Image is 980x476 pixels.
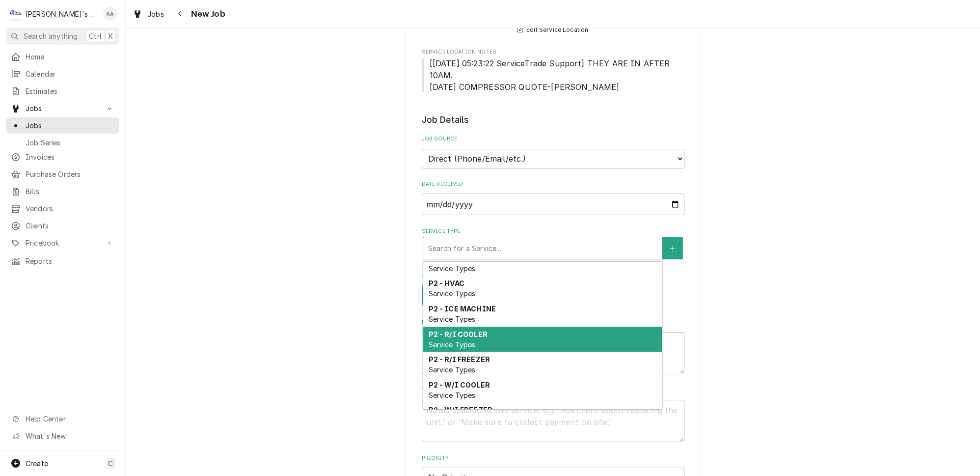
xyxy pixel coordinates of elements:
[428,305,496,313] strong: P2 - ICE MACHINE
[422,180,684,188] label: Date Received
[26,414,113,424] span: Help Center
[422,194,684,215] input: yyyy-mm-dd
[422,48,684,93] div: Service Location Notes
[26,152,114,162] span: Invoices
[26,120,114,131] span: Jobs
[6,135,119,151] a: Job Series
[6,218,119,234] a: Clients
[109,31,113,41] span: K
[89,31,102,41] span: Ctrl
[422,319,684,374] div: Reason For Call
[6,149,119,165] a: Invoices
[24,31,78,41] span: Search anything
[422,387,684,394] label: Technician Instructions
[422,454,684,462] label: Priority
[422,272,684,280] label: Job Type
[662,237,683,259] button: Create New Service
[428,289,475,298] span: Service Types
[6,428,119,444] a: Go to What's New
[26,86,114,96] span: Estimates
[6,411,119,427] a: Go to Help Center
[6,183,119,199] a: Bills
[9,7,23,21] div: C
[422,113,684,126] legend: Job Details
[172,6,188,22] button: Navigate back
[26,459,48,468] span: Create
[26,221,114,231] span: Clients
[422,227,684,235] label: Service Type
[26,431,113,441] span: What's New
[428,315,475,323] span: Service Types
[422,57,684,93] span: Service Location Notes
[428,254,491,262] strong: P1 - W/I FREEZER
[26,256,114,266] span: Reports
[6,28,119,45] button: Search anythingCtrlK
[108,458,113,469] span: C
[422,387,684,442] div: Technician Instructions
[422,135,684,143] label: Job Source
[422,319,684,327] label: Reason For Call
[6,117,119,134] a: Jobs
[188,7,225,21] span: New Job
[430,58,673,92] span: [[DATE] 05:23:22 ServiceTrade Support] THEY ARE IN AFTER 10AM. [DATE] COMPRESSOR QUOTE-[PERSON_NAME]
[428,330,487,338] strong: P2 - R/I COOLER
[422,180,684,215] div: Date Received
[6,253,119,269] a: Reports
[6,100,119,116] a: Go to Jobs
[422,48,684,56] span: Service Location Notes
[26,69,114,79] span: Calendar
[428,279,464,287] strong: P2 - HVAC
[6,200,119,217] a: Vendors
[428,406,492,414] strong: P2 - W/I FREEZER
[26,238,100,248] span: Pricebook
[26,103,100,113] span: Jobs
[6,49,119,65] a: Home
[6,66,119,82] a: Calendar
[26,186,114,196] span: Bills
[428,381,490,389] strong: P2 - W/I COOLER
[26,52,114,62] span: Home
[428,340,475,349] span: Service Types
[670,245,676,252] svg: Create New Service
[516,24,590,36] button: Edit Service Location
[428,391,475,399] span: Service Types
[103,7,117,21] div: Korey Austin's Avatar
[6,235,119,251] a: Go to Pricebook
[26,9,98,19] div: [PERSON_NAME]'s Refrigeration
[428,365,475,374] span: Service Types
[26,169,114,179] span: Purchase Orders
[147,9,164,19] span: Jobs
[6,166,119,182] a: Purchase Orders
[9,7,23,21] div: Clay's Refrigeration's Avatar
[422,227,684,259] div: Service Type
[422,272,684,307] div: Job Type
[428,355,490,364] strong: P2 - R/I FREEZER
[26,138,114,148] span: Job Series
[103,7,117,21] div: KA
[6,83,119,99] a: Estimates
[129,6,168,22] a: Jobs
[26,203,114,214] span: Vendors
[428,264,475,273] span: Service Types
[422,135,684,168] div: Job Source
